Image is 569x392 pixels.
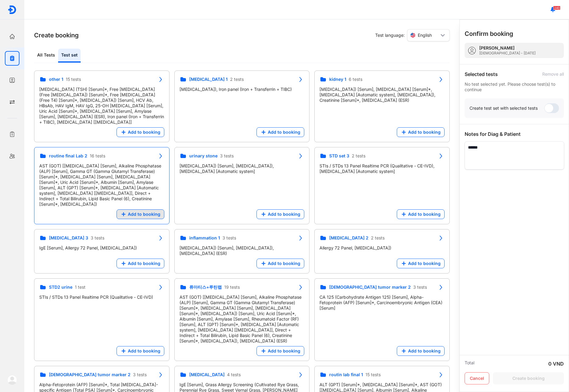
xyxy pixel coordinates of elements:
div: Selected tests [465,70,498,78]
span: Add to booking [128,348,160,354]
span: 3 tests [222,235,236,241]
span: 15 tests [365,372,381,377]
span: Add to booking [268,261,300,266]
span: routin lab final 1 [329,372,363,377]
span: 19 tests [224,284,240,290]
div: STIs / STDs 13 Panel Realtime PCR (Qualitative - CE-IVD) [39,294,164,300]
span: 240 [553,6,560,10]
span: English [418,33,432,38]
div: Total [465,360,474,367]
span: Add to booking [408,211,441,217]
div: [DEMOGRAPHIC_DATA] - [DATE] [479,51,536,56]
span: 1 test [75,284,86,290]
span: [DEMOGRAPHIC_DATA] tumor marker 2 [49,372,131,377]
span: Add to booking [268,211,300,217]
span: 15 tests [66,77,81,82]
img: logo [8,5,17,14]
div: IgE [Serum], Allergy 72 Panel, [MEDICAL_DATA]) [39,245,164,251]
span: [MEDICAL_DATA] 1 [189,77,228,82]
div: Test set [58,49,81,63]
span: 6 tests [349,77,362,82]
span: [MEDICAL_DATA] 2 [329,235,368,241]
div: [MEDICAL_DATA]) [Serum], [MEDICAL_DATA]), [MEDICAL_DATA] [Automatic system] [180,163,305,174]
span: routine final Lab 2 [49,153,87,159]
span: [MEDICAL_DATA] 3 [49,235,88,241]
span: 류마티스+루틴랩 [189,284,222,290]
span: urinary stone [189,153,218,159]
div: AST (GOT) [[MEDICAL_DATA] [Serum], Alkaline Phosphatase (ALP) [Serum], Gamma GT (Gamma Glutamyl T... [180,294,305,344]
img: logo [7,375,17,385]
span: 3 tests [413,284,427,290]
span: 3 tests [220,153,234,159]
div: 0 VND [548,360,564,367]
span: [DEMOGRAPHIC_DATA] tumor marker 2 [329,284,411,290]
span: kidney 1 [329,77,346,82]
span: Add to booking [268,348,300,354]
span: 2 tests [230,77,244,82]
span: Add to booking [408,129,441,135]
button: Add to booking [117,259,164,268]
button: Add to booking [397,209,445,219]
div: Create test set with selected tests [470,105,538,111]
div: AST (GOT) [[MEDICAL_DATA] [Serum], Alkaline Phosphatase (ALP) [Serum], Gamma GT (Gamma Glutamyl T... [39,163,164,207]
span: Add to booking [268,129,300,135]
button: Add to booking [397,259,445,268]
div: STIs / STDs 13 Panel Realtime PCR (Qualitative - CE-IVD), [MEDICAL_DATA] [Automatic system] [319,163,445,174]
div: Test language: [375,29,450,41]
div: All Tests [34,49,58,63]
div: No test selected yet. Please choose test(s) to continue [465,81,564,92]
button: Cancel [465,372,489,384]
button: Add to booking [257,259,304,268]
span: Add to booking [128,211,160,217]
span: Add to booking [128,129,160,135]
span: 2 tests [371,235,385,241]
span: Add to booking [128,261,160,266]
div: [MEDICAL_DATA]) [Serum], [MEDICAL_DATA] [Serum]*, [MEDICAL_DATA] [Automatic system], [MEDICAL_DAT... [319,87,445,103]
div: CA 125 (Carbohydrate Antigen 125) [Serum], Alpha-Fetoprotein (AFP) [Serum]*, Carcinoembryonic Ant... [319,294,445,311]
div: Allergy 72 Panel, [MEDICAL_DATA]) [319,245,445,251]
button: Add to booking [257,346,304,356]
span: 16 tests [90,153,105,159]
div: [MEDICAL_DATA]) [Serum], [MEDICAL_DATA]), [MEDICAL_DATA] (ESR) [180,245,305,256]
h3: Confirm booking [465,29,513,38]
span: STD set 3 [329,153,349,159]
span: other 1 [49,77,63,82]
span: 3 tests [91,235,104,241]
span: 4 tests [227,372,241,377]
h3: Create booking [34,31,79,40]
button: Add to booking [397,127,445,137]
span: Add to booking [408,348,441,354]
button: Add to booking [117,127,164,137]
div: Notes for Diag & Patient [465,130,564,138]
button: Add to booking [397,346,445,356]
span: 3 tests [133,372,147,377]
span: 2 tests [352,153,365,159]
span: inflammation 1 [189,235,220,241]
button: Add to booking [117,346,164,356]
div: [MEDICAL_DATA] (TSH) [Serum]*, Free [MEDICAL_DATA] (Free [MEDICAL_DATA]) [Serum]*, Free [MEDICAL_... [39,87,164,125]
button: Create booking [493,372,564,384]
span: Add to booking [408,261,441,266]
button: Add to booking [257,127,304,137]
div: [MEDICAL_DATA]), Iron panel (Iron + Transferrin + TIBC) [180,87,305,92]
span: STD2 urine [49,284,72,290]
div: Remove all [542,71,564,77]
button: Add to booking [117,209,164,219]
span: [MEDICAL_DATA] [189,372,225,377]
div: [PERSON_NAME] [479,45,536,51]
button: Add to booking [257,209,304,219]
